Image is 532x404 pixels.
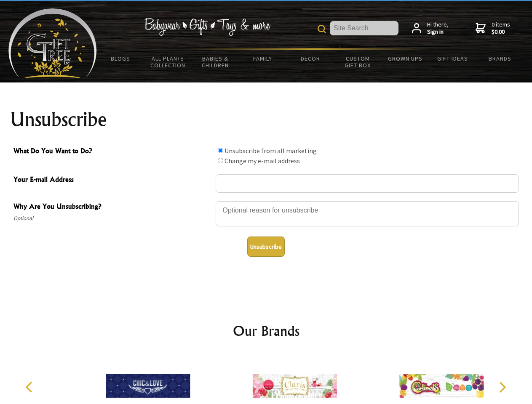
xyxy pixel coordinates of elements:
[492,21,510,36] span: 0 items
[13,174,211,186] span: Your E-mail Address
[10,109,522,130] h1: Unsubscribe
[493,378,511,396] button: Next
[144,50,192,74] a: All Plants Collection
[476,50,524,67] a: Brands
[13,213,211,223] span: Optional
[412,21,449,36] a: Hi there,Sign in
[218,158,223,163] input: What Do You Want to Do?
[427,28,449,36] strong: Sign in
[97,50,144,67] a: BLOGS
[225,146,317,155] label: Unsubscribe from all marketing
[13,146,211,158] span: What Do You Want to Do?
[330,21,398,35] input: Site Search
[225,157,300,165] label: Change my e-mail address
[218,148,223,153] input: What Do You Want to Do?
[216,201,519,226] textarea: Why Are You Unsubscribing?
[429,50,476,67] a: Gift Ideas
[247,237,285,257] button: Unsubscribe
[318,25,326,33] img: product search
[144,18,270,36] img: Babywear - Gifts - Toys & more
[17,321,516,341] h2: Our Brands
[492,28,510,36] strong: $0.00
[192,50,239,74] a: Babies & Children
[21,378,40,396] button: Previous
[381,50,429,67] a: Grown Ups
[13,201,211,213] span: Why Are You Unsubscribing?
[427,21,449,36] span: Hi there,
[334,50,382,74] a: Custom Gift Box
[216,174,519,193] input: Your E-mail Address
[8,8,97,78] img: Babyware - Gifts - Toys and more...
[239,50,287,67] a: Family
[286,50,334,67] a: Decor
[476,21,510,36] a: 0 items$0.00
